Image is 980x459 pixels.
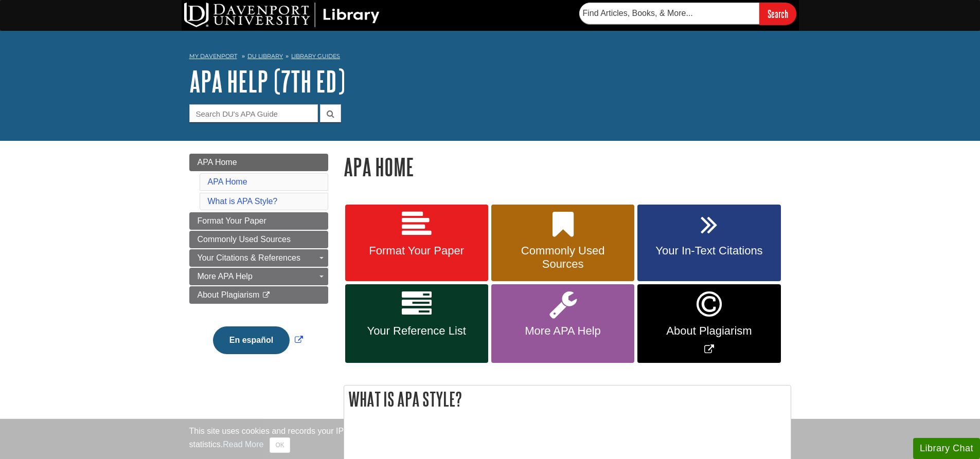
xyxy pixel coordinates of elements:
a: Link opens in new window [637,284,780,363]
button: Library Chat [913,438,980,459]
form: Searches DU Library's articles, books, and more [579,3,796,25]
a: What is APA Style? [208,197,278,206]
span: More APA Help [499,324,627,338]
a: More APA Help [189,268,328,285]
a: Your In-Text Citations [637,205,780,282]
span: Your In-Text Citations [645,244,773,258]
input: Search [759,3,796,25]
a: Library Guides [291,52,340,60]
input: Search DU's APA Guide [189,104,318,122]
a: About Plagiarism [189,286,328,304]
a: Commonly Used Sources [189,231,328,248]
button: En español [213,326,290,354]
a: Your Citations & References [189,249,328,267]
a: APA Home [189,154,328,171]
span: Format Your Paper [353,244,480,258]
input: Find Articles, Books, & More... [579,3,759,24]
h1: APA Home [344,154,791,180]
button: Close [270,437,290,453]
span: APA Home [198,158,237,167]
i: This link opens in a new window [262,292,271,299]
div: Guide Page Menu [189,154,328,372]
span: Commonly Used Sources [198,235,291,244]
a: More APA Help [491,284,634,363]
a: Format Your Paper [189,212,328,230]
div: This site uses cookies and records your IP address for usage statistics. Additionally, we use Goo... [189,425,791,453]
span: Your Reference List [353,324,480,338]
h2: What is APA Style? [344,385,791,413]
img: DU Library [184,3,380,27]
nav: breadcrumb [189,49,791,66]
span: Format Your Paper [198,216,266,225]
a: APA Home [208,177,247,186]
a: Format Your Paper [345,205,488,282]
a: My Davenport [189,52,237,61]
a: Your Reference List [345,284,488,363]
span: Commonly Used Sources [499,244,627,271]
a: Read More [223,440,263,449]
a: APA Help (7th Ed) [189,65,345,97]
span: About Plagiarism [198,290,260,299]
a: Link opens in new window [210,336,306,344]
a: DU Library [247,52,283,60]
span: More APA Help [198,272,253,281]
span: Your Citations & References [198,253,300,262]
span: About Plagiarism [645,324,773,338]
a: Commonly Used Sources [491,205,634,282]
